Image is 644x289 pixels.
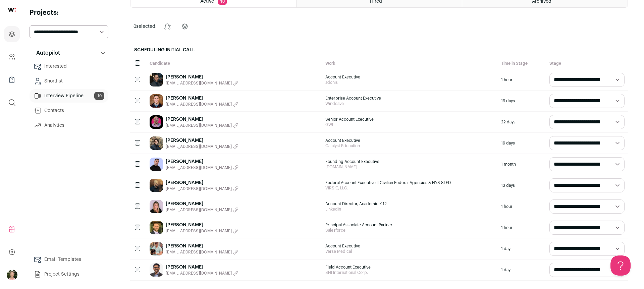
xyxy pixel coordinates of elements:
a: Projects [4,26,20,42]
span: [EMAIL_ADDRESS][DOMAIN_NAME] [166,249,232,255]
button: [EMAIL_ADDRESS][DOMAIN_NAME] [166,144,238,149]
div: 19 days [498,91,546,111]
button: [EMAIL_ADDRESS][DOMAIN_NAME] [166,165,238,170]
img: 31e36c29fd58506bc7d790a233b016e72cb8780b98e04744e44cfe2ff2d149eb.jpg [150,242,163,255]
a: [PERSON_NAME] [166,95,238,102]
img: ef8d099c3eeb338ac31924603f92060e10d043f305302d54411cfdb1d4586e79.jpg [150,136,163,150]
span: Salesforce [325,228,494,233]
span: Account Executive [325,138,494,143]
a: [PERSON_NAME] [166,74,238,80]
a: [PERSON_NAME] [166,264,238,271]
span: 0 [133,24,136,29]
button: [EMAIL_ADDRESS][DOMAIN_NAME] [166,249,238,255]
span: [EMAIL_ADDRESS][DOMAIN_NAME] [166,80,232,86]
span: 10 [94,92,104,100]
span: [EMAIL_ADDRESS][DOMAIN_NAME] [166,186,232,191]
span: GWI [325,122,494,127]
img: bdd9a56a6b4be1e7a3ecde07ae12048d021ffaf48ec3ea11ff684304689b1476.jpg [150,200,163,213]
span: Field Account Executive [325,265,494,270]
button: [EMAIL_ADDRESS][DOMAIN_NAME] [166,186,238,191]
span: [EMAIL_ADDRESS][DOMAIN_NAME] [166,144,232,149]
span: [EMAIL_ADDRESS][DOMAIN_NAME] [166,271,232,276]
img: ca1596761fe82400a5468eef55e7a8963c784681085d83f0717068a775f7f530 [150,221,163,234]
span: [EMAIL_ADDRESS][DOMAIN_NAME] [166,207,232,213]
button: Change stage [159,18,175,35]
img: 592ba6caa7b9124943df56f1c2d290e10ae2c5fc7ba361628cc77dfbb938cc54.jpg [150,115,163,129]
a: [PERSON_NAME] [166,179,238,186]
span: VIRSIG, LLC. [325,185,494,191]
span: Enterprise Account Executive [325,96,494,101]
img: 29987a15c8c7597907133d0f9d4c4b464f0e5af437633f4e63a54c3167995133.jpg [150,94,163,108]
a: [PERSON_NAME] [166,200,238,207]
a: Company Lists [4,72,20,88]
div: Stage [546,57,628,69]
div: 1 month [498,154,546,175]
div: 1 day [498,259,546,280]
span: adonis [325,80,494,85]
div: 1 day [498,238,546,259]
span: Windcave [325,101,494,106]
a: [PERSON_NAME] [166,222,238,228]
span: Senior Account Executive [325,117,494,122]
p: Autopilot [32,49,60,57]
a: [PERSON_NAME] [166,137,238,144]
button: [EMAIL_ADDRESS][DOMAIN_NAME] [166,123,238,128]
span: [EMAIL_ADDRESS][DOMAIN_NAME] [166,165,232,170]
span: [EMAIL_ADDRESS][DOMAIN_NAME] [166,123,232,128]
a: Shortlist [30,74,108,88]
h2: Projects: [30,8,108,17]
span: Founding Account Executive [325,159,494,164]
a: Interview Pipeline10 [30,89,108,103]
img: wellfound-shorthand-0d5821cbd27db2630d0214b213865d53afaa358527fdda9d0ea32b1df1b89c2c.svg [8,8,16,12]
span: [DOMAIN_NAME] [325,164,494,170]
div: 19 days [498,133,546,154]
span: Account Executive [325,74,494,80]
a: Interested [30,60,108,73]
div: 13 days [498,175,546,196]
span: Verse Medical [325,249,494,254]
a: Project Settings [30,268,108,281]
span: [EMAIL_ADDRESS][DOMAIN_NAME] [166,102,232,107]
button: [EMAIL_ADDRESS][DOMAIN_NAME] [166,80,238,86]
img: 8ffa51cf393a1bfa0028cf69ca9d2f18f0fab52f8abb143c9c195844f0069269 [150,179,163,192]
div: Work [322,57,498,69]
img: 18664549-medium_jpg [7,270,17,280]
span: Federal Account Executive || Civilian Federal Agencies & NYS SLED [325,180,494,185]
iframe: Help Scout Beacon - Open [610,255,631,276]
h2: Scheduling Initial Call [130,43,628,57]
span: [EMAIL_ADDRESS][DOMAIN_NAME] [166,228,232,234]
button: Autopilot [30,46,108,60]
span: LinkedIn [325,207,494,212]
div: 1 hour [498,217,546,238]
div: Candidate [146,57,322,69]
a: [PERSON_NAME] [166,116,238,123]
button: [EMAIL_ADDRESS][DOMAIN_NAME] [166,207,238,213]
div: 1 hour [498,69,546,90]
span: Principal Associate Account Partner [325,222,494,228]
a: [PERSON_NAME] [166,243,238,249]
button: [EMAIL_ADDRESS][DOMAIN_NAME] [166,102,238,107]
button: [EMAIL_ADDRESS][DOMAIN_NAME] [166,228,238,234]
span: SHI International Corp. [325,270,494,275]
span: Catalyst Education [325,143,494,149]
img: 5651bd19eacca5ee086c1c5cddec121323c0a124fa10fdd5fa8ceba525bd2e96.jpg [150,73,163,86]
div: 22 days [498,112,546,132]
img: f523681bc8bcfc367116b8373df658fd4240f98e97ba55aa78a4e59374f535d3.jpg [150,263,163,277]
span: Account Executive [325,243,494,249]
a: [PERSON_NAME] [166,158,238,165]
a: Email Templates [30,253,108,266]
a: Analytics [30,119,108,132]
a: Contacts [30,104,108,117]
div: Time in Stage [498,57,546,69]
img: d52fbd5a59905c8d1d8714c4b31606bd1b9fcc1e727c77d895bae1b59f86b979 [150,158,163,171]
a: Company and ATS Settings [4,49,20,65]
button: [EMAIL_ADDRESS][DOMAIN_NAME] [166,271,238,276]
span: Account Director, Academic K-12 [325,201,494,207]
button: Open dropdown [7,270,17,280]
span: selected: [133,23,157,30]
div: 1 hour [498,196,546,217]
